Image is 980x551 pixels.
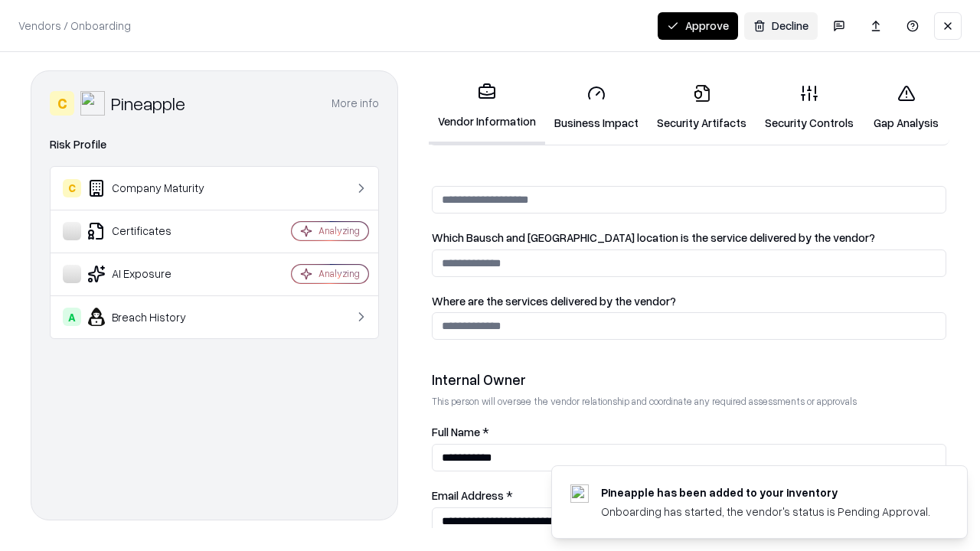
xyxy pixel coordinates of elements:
[50,135,379,154] div: Risk Profile
[432,295,946,307] label: Where are the services delivered by the vendor?
[80,91,105,116] img: Pineapple
[601,484,930,500] div: Pineapple has been added to your inventory
[429,70,545,145] a: Vendor Information
[63,179,246,197] div: Company Maturity
[432,490,946,501] label: Email Address *
[648,72,756,143] a: Security Artifacts
[432,232,946,243] label: Which Bausch and [GEOGRAPHIC_DATA] location is the service delivered by the vendor?
[744,12,818,40] button: Decline
[432,370,946,389] div: Internal Owner
[601,504,930,520] div: Onboarding has started, the vendor's status is Pending Approval.
[63,265,246,283] div: AI Exposure
[863,72,949,143] a: Gap Analysis
[332,90,379,117] button: More info
[63,179,81,197] div: C
[318,267,360,280] div: Analyzing
[318,224,360,237] div: Analyzing
[756,72,863,143] a: Security Controls
[50,91,74,116] div: C
[570,484,589,503] img: pineappleenergy.com
[18,18,131,34] p: Vendors / Onboarding
[111,91,185,116] div: Pineapple
[63,222,246,240] div: Certificates
[658,12,738,40] button: Approve
[432,426,946,438] label: Full Name *
[63,308,246,326] div: Breach History
[432,395,946,408] p: This person will oversee the vendor relationship and coordinate any required assessments or appro...
[63,308,81,326] div: A
[545,72,648,143] a: Business Impact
